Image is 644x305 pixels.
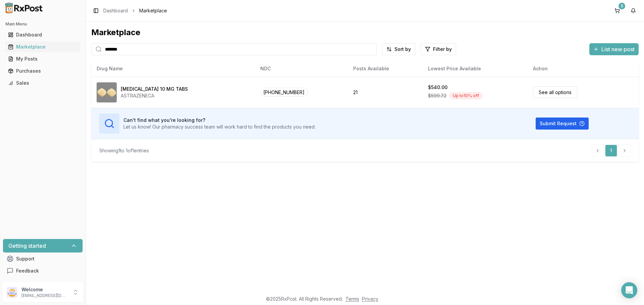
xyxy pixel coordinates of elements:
th: Drug Name [91,61,255,77]
button: Dashboard [3,29,83,40]
div: Dashboard [8,31,77,38]
th: Lowest Price Available [423,61,528,77]
img: User avatar [7,287,17,298]
nav: pagination [592,145,631,157]
p: Let us know! Our pharmacy success team will work hard to find the products you need. [123,124,316,130]
div: Purchases [8,68,77,74]
a: Marketplace [5,41,80,53]
div: 5 [619,3,625,9]
span: $599.72 [428,92,446,99]
button: Purchases [3,66,83,76]
button: 5 [612,5,623,16]
h3: Can't find what you're looking for? [123,117,316,124]
div: ASTRAZENECA [121,92,188,99]
a: 1 [605,145,617,157]
p: [EMAIL_ADDRESS][DOMAIN_NAME] [21,293,68,298]
a: See all options [533,86,577,98]
span: List new post [601,45,635,53]
div: Marketplace [91,27,639,38]
a: Dashboard [103,7,128,14]
span: Feedback [16,268,39,274]
button: My Posts [3,54,83,64]
nav: breadcrumb [103,7,167,14]
a: Terms [345,296,359,302]
span: Sort by [394,46,411,53]
a: Purchases [5,65,80,77]
a: My Posts [5,53,80,65]
a: Privacy [362,296,378,302]
th: Posts Available [348,61,423,77]
span: Marketplace [139,7,167,14]
div: My Posts [8,56,77,62]
div: Open Intercom Messenger [621,282,637,298]
a: List new post [589,47,639,53]
div: Sales [8,80,77,86]
h2: Main Menu [5,21,80,27]
div: Up to 10 % off [449,92,483,99]
div: [MEDICAL_DATA] 10 MG TABS [121,86,188,92]
div: Showing 1 to 1 of 1 entries [99,147,149,154]
img: Farxiga 10 MG TABS [97,82,117,102]
td: 21 [348,77,423,108]
h3: Getting started [8,242,46,250]
button: Submit Request [536,118,589,130]
div: $540.00 [428,84,447,91]
a: Dashboard [5,29,80,41]
img: RxPost Logo [3,3,46,13]
span: Filter by [433,46,452,53]
th: Action [528,61,639,77]
a: Sales [5,77,80,89]
button: Support [3,253,83,265]
span: [PHONE_NUMBER] [260,88,308,97]
div: Marketplace [8,44,77,50]
th: NDC [255,61,348,77]
p: Welcome [21,286,68,293]
button: Filter by [421,43,456,55]
button: Sales [3,78,83,88]
button: Sort by [382,43,415,55]
button: Feedback [3,265,83,277]
button: List new post [589,43,639,55]
button: Marketplace [3,42,83,52]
